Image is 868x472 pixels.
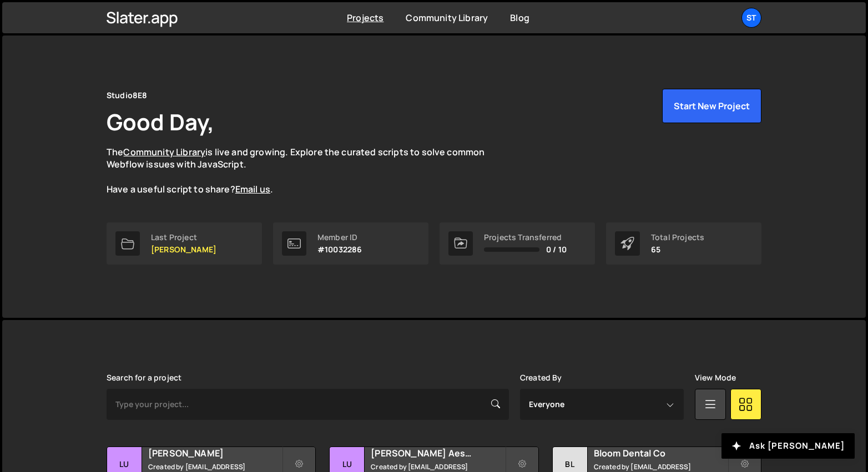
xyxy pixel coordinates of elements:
label: View Mode [695,373,736,382]
div: Studio8E8 [107,89,147,102]
div: Last Project [151,233,216,242]
a: Last Project [PERSON_NAME] [107,222,262,265]
div: Projects Transferred [484,233,567,242]
a: Community Library [123,146,205,158]
label: Created By [520,373,562,382]
a: Blog [510,12,529,24]
a: Projects [347,12,383,24]
button: Start New Project [662,89,761,123]
h2: [PERSON_NAME] Aesthetic [371,447,504,459]
a: St [741,8,761,28]
a: Email us [235,183,270,195]
p: [PERSON_NAME] [151,245,216,254]
button: Ask [PERSON_NAME] [721,433,855,459]
h1: Good Day, [107,106,214,137]
p: 65 [651,245,704,254]
label: Search for a project [107,373,181,382]
div: Total Projects [651,233,704,242]
p: #10032286 [317,245,362,254]
h2: Bloom Dental Co [594,447,728,459]
a: Community Library [406,12,488,24]
div: Member ID [317,233,362,242]
input: Type your project... [107,389,509,420]
span: 0 / 10 [546,245,567,254]
p: The is live and growing. Explore the curated scripts to solve common Webflow issues with JavaScri... [107,146,506,196]
h2: [PERSON_NAME] [148,447,282,459]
